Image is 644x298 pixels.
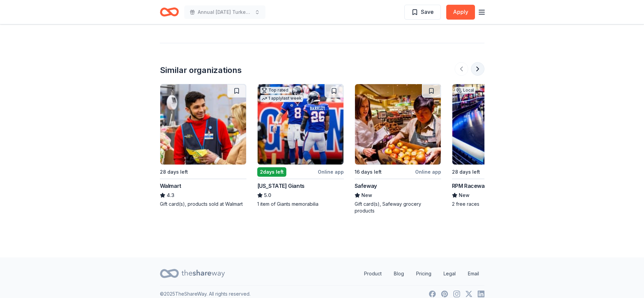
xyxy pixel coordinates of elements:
[452,84,539,207] a: Image for RPM RacewayLocal28 days leftOnline appRPM RacewayNew2 free races
[452,168,480,176] div: 28 days left
[355,168,382,176] div: 16 days left
[455,87,475,94] div: Local
[160,182,181,190] div: Walmart
[421,7,434,16] span: Save
[257,201,344,207] div: 1 item of Giants memorabilia
[160,290,251,298] p: © 2025 TheShareWay. All rights reserved.
[446,5,475,20] button: Apply
[388,267,409,280] a: Blog
[184,5,265,19] button: Annual [DATE] Turkey Giveaway
[361,191,372,199] span: New
[257,167,286,177] div: 2 days left
[355,182,377,190] div: Safeway
[411,267,437,280] a: Pricing
[415,168,441,176] div: Online app
[257,182,305,190] div: [US_STATE] Giants
[452,84,538,165] img: Image for RPM Raceway
[257,84,344,207] a: Image for New York GiantsTop rated1 applylast week2days leftOnline app[US_STATE] Giants5.01 item ...
[160,84,246,207] a: Image for Walmart28 days leftWalmart4.3Gift card(s), products sold at Walmart
[404,5,441,20] button: Save
[459,191,470,199] span: New
[160,84,246,165] img: Image for Walmart
[355,201,441,214] div: Gift card(s), Safeway grocery products
[452,182,488,190] div: RPM Raceway
[258,84,343,165] img: Image for New York Giants
[160,4,179,20] a: Home
[260,87,290,94] div: Top rated
[452,201,539,207] div: 2 free races
[355,84,441,165] img: Image for Safeway
[359,267,387,280] a: Product
[438,267,461,280] a: Legal
[260,95,303,102] div: 1 apply last week
[198,8,252,16] span: Annual [DATE] Turkey Giveaway
[160,201,246,207] div: Gift card(s), products sold at Walmart
[318,168,344,176] div: Online app
[167,191,174,199] span: 4.3
[264,191,271,199] span: 5.0
[160,65,242,76] div: Similar organizations
[355,84,441,214] a: Image for Safeway16 days leftOnline appSafewayNewGift card(s), Safeway grocery products
[160,168,188,176] div: 28 days left
[462,267,484,280] a: Email
[359,267,484,280] nav: quick links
